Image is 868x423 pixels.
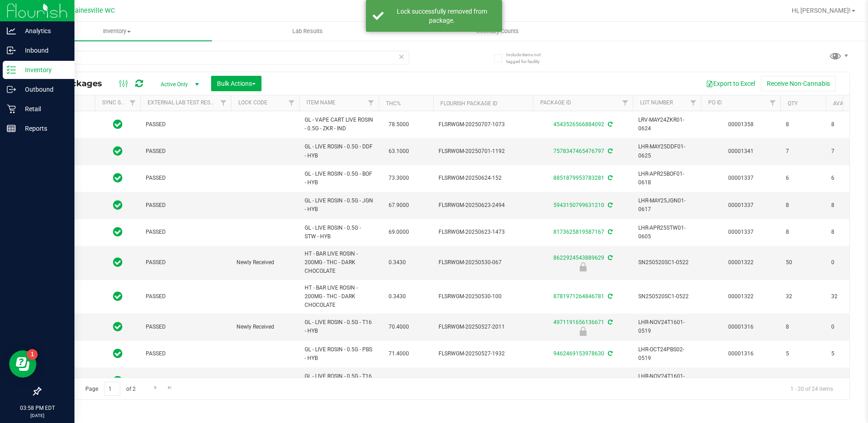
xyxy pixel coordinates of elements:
[831,258,866,267] span: 0
[384,172,414,185] span: 73.3000
[16,84,70,95] p: Outbound
[104,382,120,396] input: 1
[786,228,820,236] span: 8
[7,65,16,74] inline-svg: Inventory
[16,103,70,114] p: Retail
[553,121,604,128] a: 4543526566884092
[638,170,695,187] span: LHR-APR25BOF01-0618
[638,224,695,241] span: LHR-APR25STW01-0605
[786,174,820,182] span: 6
[553,202,604,208] a: 5943150799631210
[216,95,231,111] a: Filter
[728,293,754,300] a: 00001322
[638,345,695,363] span: LHR-OCT24PBS02-0519
[305,372,373,389] span: GL - LIVE ROSIN - 0.5G - T16 - HYB
[439,147,528,156] span: FLSRWGM-20250701-1192
[553,293,604,300] a: 8781971264846781
[149,382,162,394] a: Go to the next page
[102,99,137,106] a: Sync Status
[47,79,111,89] span: All Packages
[638,318,695,335] span: LHR-NOV24T1601-0519
[146,258,226,267] span: PASSED
[78,382,143,396] span: Page of 2
[783,382,840,395] span: 1 - 20 of 24 items
[16,64,70,75] p: Inventory
[728,229,754,235] a: 00001337
[728,202,754,208] a: 00001337
[728,350,754,357] a: 00001316
[280,27,335,35] span: Lab Results
[638,372,695,389] span: LHR-NOV24T1601-0519
[211,76,261,91] button: Bulk Actions
[237,258,294,267] span: Newly Received
[148,99,219,106] a: External Lab Test Result
[506,51,552,65] span: Include items not tagged for facility
[386,100,401,107] a: THC%
[831,228,866,236] span: 8
[113,172,123,184] span: In Sync
[125,95,140,111] a: Filter
[113,320,123,333] span: In Sync
[238,99,267,106] a: Lock Code
[7,104,16,113] inline-svg: Retail
[439,120,528,129] span: FLSRWGM-20250707-1073
[440,100,498,107] a: Flourish Package ID
[384,226,414,239] span: 69.0000
[384,347,414,360] span: 71.4000
[761,76,836,91] button: Receive Non-Cannabis
[607,293,612,300] span: Sync from Compliance System
[786,377,820,385] span: 6
[831,377,866,385] span: 6
[765,95,780,111] a: Filter
[284,95,299,111] a: Filter
[786,201,820,210] span: 8
[305,345,373,363] span: GL - LIVE ROSIN - 0.5G - PBS - HYB
[553,255,604,261] a: 8622924543889629
[364,95,379,111] a: Filter
[16,123,70,134] p: Reports
[146,120,226,129] span: PASSED
[833,100,860,107] a: Available
[786,292,820,301] span: 32
[384,320,414,334] span: 70.4000
[113,256,123,269] span: In Sync
[640,99,673,106] a: Lot Number
[305,224,373,241] span: GL - LIVE ROSIN - 0.5G - STW - HYB
[607,202,612,208] span: Sync from Compliance System
[728,324,754,330] a: 00001316
[607,255,612,261] span: Sync from Compliance System
[399,51,405,63] span: Clear
[384,290,410,303] span: 0.3430
[831,201,866,210] span: 8
[22,27,212,35] span: Inventory
[788,100,798,107] a: Qty
[113,374,123,387] span: In Sync
[305,170,373,187] span: GL - LIVE ROSIN - 0.5G - BOF - HYB
[532,327,634,336] div: Newly Received
[607,175,612,181] span: Sync from Compliance System
[638,143,695,160] span: LHR-MAY25DDF01-0625
[7,124,16,133] inline-svg: Reports
[384,145,414,158] span: 63.1000
[607,350,612,357] span: Sync from Compliance System
[40,51,409,64] input: Search Package ID, Item Name, SKU, Lot or Part Number...
[786,147,820,156] span: 7
[113,347,123,360] span: In Sync
[553,229,604,235] a: 8173625819587167
[70,7,115,15] span: Gainesville WC
[553,175,604,181] a: 8851879953783281
[305,250,373,276] span: HT - BAR LIVE ROSIN - 200MG - THC - DARK CHOCOLATE
[4,404,70,412] p: 03:58 PM EDT
[306,99,335,106] a: Item Name
[831,323,866,331] span: 0
[146,349,226,358] span: PASSED
[786,120,820,129] span: 8
[305,116,373,133] span: GL - VAPE CART LIVE ROSIN - 0.5G - ZKR - IND
[384,374,414,388] span: 70.4000
[686,95,701,111] a: Filter
[146,292,226,301] span: PASSED
[7,46,16,55] inline-svg: Inbound
[786,349,820,358] span: 5
[728,175,754,181] a: 00001337
[163,382,177,394] a: Go to the last page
